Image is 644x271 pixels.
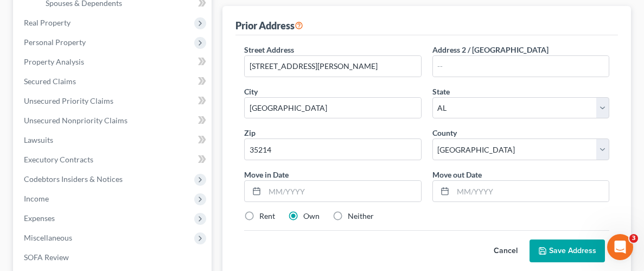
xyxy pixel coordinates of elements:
[24,135,53,144] span: Lawsuits
[265,181,420,201] input: MM/YYYY
[24,18,71,27] span: Real Property
[607,234,633,260] iframe: Intercom live chat
[482,240,530,262] button: Cancel
[15,248,212,267] a: SOFA Review
[24,253,69,262] span: SOFA Review
[244,170,289,179] span: Move in Date
[15,111,212,130] a: Unsecured Nonpriority Claims
[24,213,55,223] span: Expenses
[235,19,303,32] div: Prior Address
[24,37,86,47] span: Personal Property
[244,138,421,160] input: XXXXX
[15,72,212,91] a: Secured Claims
[24,233,72,242] span: Miscellaneous
[244,45,294,54] span: Street Address
[432,44,549,55] label: Address 2 / [GEOGRAPHIC_DATA]
[245,56,420,77] input: Enter street address
[24,155,93,164] span: Executory Contracts
[629,234,638,243] span: 3
[245,98,420,118] input: Enter city...
[259,211,275,222] label: Rent
[24,57,84,66] span: Property Analysis
[244,87,258,96] span: City
[24,96,113,105] span: Unsecured Priority Claims
[15,91,212,111] a: Unsecured Priority Claims
[15,130,212,150] a: Lawsuits
[24,194,49,203] span: Income
[530,240,605,262] button: Save Address
[432,87,450,96] span: State
[433,56,609,77] input: --
[432,128,457,137] span: County
[432,170,482,179] span: Move out Date
[15,150,212,169] a: Executory Contracts
[453,181,609,201] input: MM/YYYY
[303,211,320,222] label: Own
[24,116,127,125] span: Unsecured Nonpriority Claims
[244,128,256,137] span: Zip
[24,77,76,86] span: Secured Claims
[15,52,212,72] a: Property Analysis
[24,174,123,184] span: Codebtors Insiders & Notices
[348,211,374,222] label: Neither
